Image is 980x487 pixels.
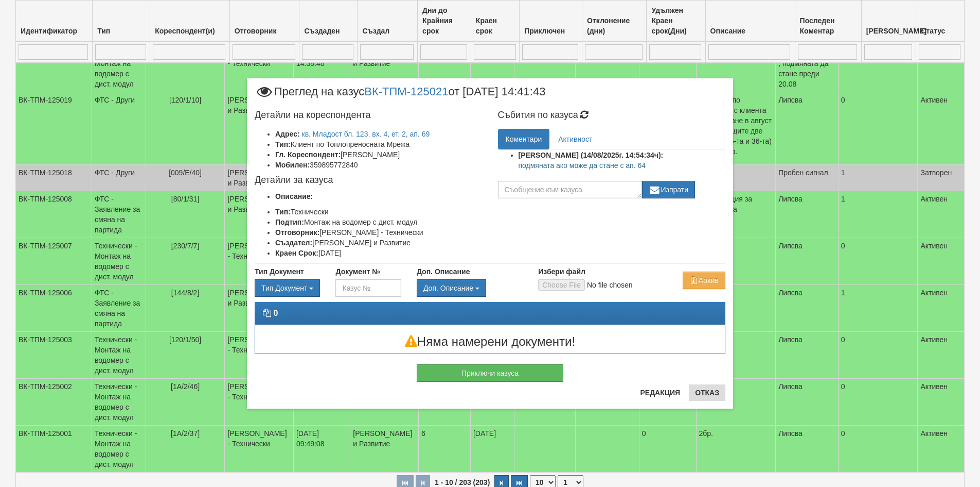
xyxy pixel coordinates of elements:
b: Създател: [275,239,312,247]
button: Редакция [634,384,686,401]
h3: Няма намерени документи! [255,335,725,348]
li: [PERSON_NAME] - Технически [275,227,483,238]
li: [PERSON_NAME] [275,149,483,160]
label: Документ № [335,266,380,277]
li: 359895772840 [275,160,483,170]
b: Краен Срок: [275,249,318,257]
b: Адрес: [275,130,300,138]
button: Отказ [689,384,725,401]
b: Тип: [275,140,291,148]
li: Технически [275,207,483,217]
li: Монтаж на водомер с дист. модул [275,217,483,227]
b: Тип: [275,208,291,216]
h4: Детайли на кореспондента [255,110,483,121]
button: Доп. Описание [417,279,486,297]
span: Преглед на казус от [DATE] 14:41:43 [255,86,545,105]
input: Казус № [335,279,401,297]
h4: Детайли за казуса [255,175,483,186]
span: Доп. Описание [423,284,473,292]
label: Доп. Описание [417,266,470,277]
label: Избери файл [538,266,585,277]
div: Двоен клик, за изчистване на избраната стойност. [417,279,523,297]
li: [DATE] [275,248,483,258]
strong: 0 [273,309,278,317]
button: Тип Документ [255,279,320,297]
button: Архив [683,272,725,289]
a: ВК-ТПМ-125021 [364,85,448,98]
b: Подтип: [275,218,304,226]
label: Тип Документ [255,266,304,277]
b: Описание: [275,192,313,200]
p: подмяната ако може да стане с ап. 64 [519,160,726,171]
b: Гл. Кореспондент: [275,150,341,159]
a: кв. Младост бл. 123, вх. 4, ет. 2, ап. 69 [302,130,430,138]
li: Клиент по Топлопреносната Мрежа [275,139,483,149]
strong: [PERSON_NAME] (14/08/2025г. 14:54:34ч): [519,151,664,159]
a: Активност [550,129,600,149]
a: Коментари [498,129,550,149]
b: Отговорник: [275,228,319,237]
div: Двоен клик, за изчистване на избраната стойност. [255,279,320,297]
span: Тип Документ [261,284,307,292]
h4: Събития по казуса [498,110,726,121]
button: Изпрати [642,181,696,198]
button: Приключи казуса [417,364,563,382]
li: [PERSON_NAME] и Развитие [275,238,483,248]
b: Мобилен: [275,161,310,169]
